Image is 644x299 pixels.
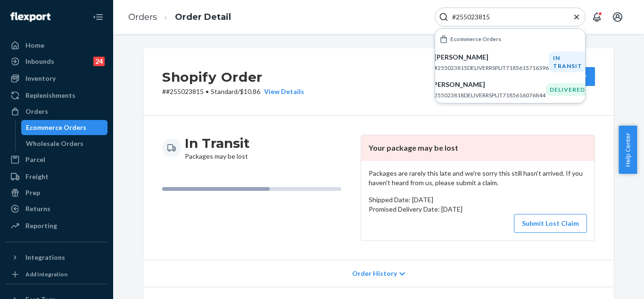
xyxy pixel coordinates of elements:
div: Prep [25,188,40,197]
a: Inbounds24 [6,54,107,69]
a: Inventory [6,71,107,86]
button: Submit Lost Claim [514,214,587,233]
div: Packages may be lost [185,135,250,161]
div: Ecommerce Orders [26,123,86,132]
div: Orders [25,107,48,116]
div: Parcel [25,155,45,164]
a: Freight [6,169,107,184]
div: DELIVERED [545,83,589,96]
a: Orders [6,104,107,119]
div: Freight [25,172,49,181]
div: Wholesale Orders [26,139,83,148]
p: # #255023815 / $10.86 [162,87,304,96]
header: Your package may be lost [361,135,594,161]
img: Flexport logo [10,12,50,22]
a: Add Integration [6,269,107,280]
span: Standard [211,87,238,95]
div: Inventory [25,74,56,83]
p: Shipped Date: [DATE] [369,195,587,205]
h3: In Transit [185,135,250,152]
a: Home [6,38,107,53]
div: Returns [25,204,50,214]
div: Inbounds [25,57,54,66]
p: Packages are rarely this late and we're sorry this still hasn't arrived. If you haven't heard fro... [369,169,587,188]
button: Help Center [619,126,637,174]
svg: Search Icon [439,12,448,22]
div: Replenishments [25,91,75,100]
span: Order History [352,269,397,278]
a: Order Detail [175,12,231,22]
a: Replenishments [6,88,107,103]
div: 24 [93,57,105,66]
a: Parcel [6,152,107,167]
h6: Ecommerce Orders [450,36,501,42]
a: Returns [6,201,107,216]
a: Ecommerce Orders [21,120,108,135]
button: Close Navigation [89,8,107,26]
span: • [206,87,209,95]
a: Reporting [6,218,107,233]
input: Search Input [448,12,564,22]
div: Add Integration [25,270,67,278]
button: Open account menu [608,8,627,26]
p: Promised Delivery Date: [DATE] [369,205,587,214]
ol: breadcrumbs [121,3,239,31]
div: Integrations [25,253,65,262]
div: IN TRANSIT [549,51,586,72]
button: Open notifications [587,8,606,26]
p: [PERSON_NAME] [434,52,549,62]
h2: Shopify Order [162,67,304,87]
button: Close Search [572,12,581,22]
button: Integrations [6,250,107,265]
a: Prep [6,185,107,200]
a: Orders [128,12,157,22]
button: View Details [260,87,304,96]
iframe: Opens a widget where you can chat to one of our agents [584,271,635,294]
div: Reporting [25,221,57,231]
p: [PERSON_NAME] [431,80,545,89]
a: Wholesale Orders [21,136,108,151]
div: Home [25,41,44,50]
p: #255023818DELIVERRSPLIT7185616076844 [431,91,545,99]
p: #255023815DELIVERRSPLIT7185615716396 [434,64,549,72]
